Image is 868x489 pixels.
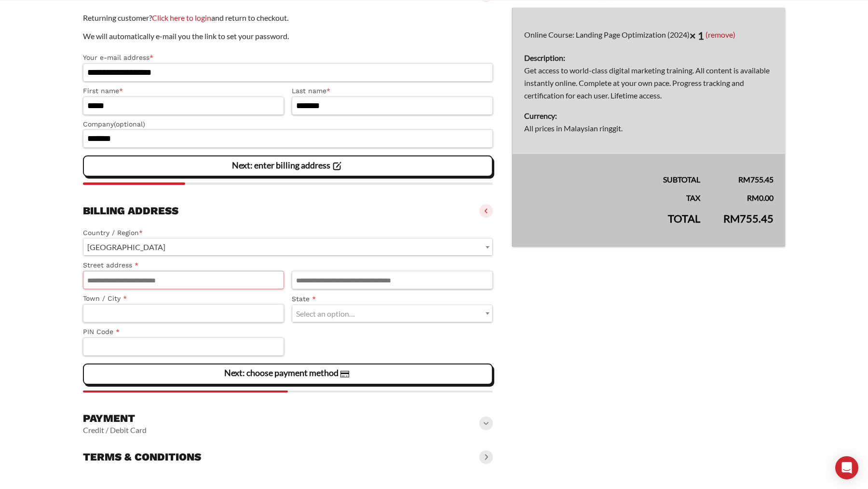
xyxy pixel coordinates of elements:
[83,204,178,218] h3: Billing address
[835,456,858,479] div: Open Intercom Messenger
[296,309,355,318] span: Select an option…
[83,119,493,130] label: Company
[83,30,493,42] p: We will automatically e-mail you the link to set your password.
[292,305,493,322] span: State / County
[83,326,284,337] label: PIN Code
[292,85,493,97] label: Last name
[83,227,493,238] label: Country / Region
[83,450,201,464] h3: Terms & conditions
[83,85,284,97] label: First name
[83,363,493,385] vaadin-button: Next: choose payment method
[292,293,493,305] label: State
[83,155,493,177] vaadin-button: Next: enter billing address
[83,238,492,255] span: India
[83,412,147,425] h3: Payment
[83,293,284,304] label: Town / City
[152,13,211,22] a: Click here to login
[83,52,493,63] label: Your e-mail address
[83,260,284,271] label: Street address
[83,238,493,256] span: Country / Region
[83,12,493,24] p: Returning customer? and return to checkout.
[114,120,145,128] span: (optional)
[83,425,147,435] vaadin-horizontal-layout: Credit / Debit Card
